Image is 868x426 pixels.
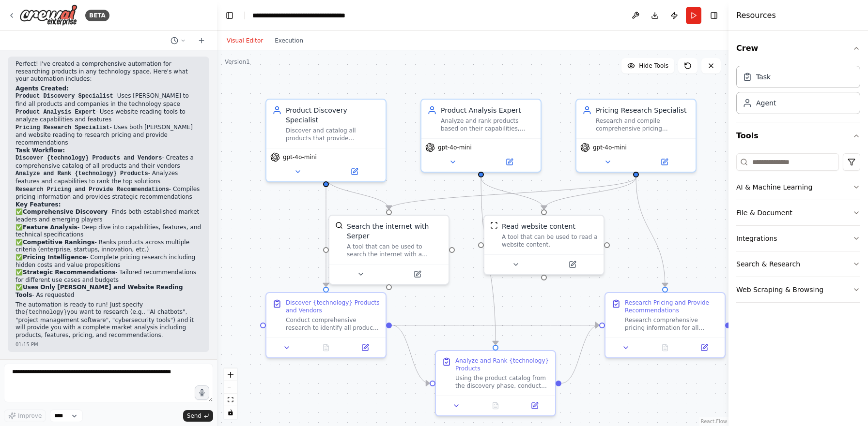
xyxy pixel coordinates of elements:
[736,226,860,251] button: Integrations
[23,239,94,246] strong: Competitive Rankings
[736,10,776,21] h4: Resources
[441,105,535,115] div: Product Analysis Expert
[23,224,77,231] strong: Feature Analysis
[392,321,430,388] g: Edge from 3c8d36d6-5702-45b4-a3a2-3ed244c261af to 37d41515-d44f-4063-ac4a-38853da0e98b
[286,299,380,314] div: Discover {technology} Products and Vendors
[390,268,445,280] button: Open in side panel
[575,99,697,173] div: Pricing Research SpecialistResearch and compile comprehensive pricing information for {technology...
[15,108,201,124] li: - Uses website reading tools to analyze capabilities and features
[252,11,361,20] nav: breadcrumb
[224,368,237,419] div: React Flow controls
[15,341,201,348] div: 01:15 PM
[23,208,108,215] strong: Comprehensive Discovery
[167,35,190,46] button: Switch to previous chat
[756,72,771,82] div: Task
[15,186,169,193] code: Research Pricing and Provide Recommendations
[15,124,201,147] li: - Uses both [PERSON_NAME] and website reading to research pricing and provide recommendations
[223,9,236,22] button: Hide left sidebar
[225,58,250,66] div: Version 1
[701,419,727,424] a: React Flow attribution
[15,124,109,131] code: Pricing Research Specialist
[736,277,860,302] button: Web Scraping & Browsing
[502,221,575,231] div: Read website content
[85,10,109,21] div: BETA
[347,221,443,241] div: Search the internet with Serper
[327,166,382,177] button: Open in side panel
[736,200,860,225] button: File & Document
[18,412,42,420] span: Improve
[736,175,860,200] button: AI & Machine Learning
[335,221,343,229] img: SerperDevTool
[15,208,201,299] p: ✅ - Finds both established market leaders and emerging players ✅ - Deep dive into capabilities, f...
[15,186,201,201] li: - Compiles pricing information and provides strategic recommendations
[604,292,726,358] div: Research Pricing and Provide RecommendationsResearch comprehensive pricing information for all id...
[286,316,380,332] div: Conduct comprehensive research to identify all products that provide {technology} solutions. Find...
[23,254,86,261] strong: Pricing Intelligence
[736,149,860,310] div: Tools
[625,299,719,314] div: Research Pricing and Provide Recommendations
[687,342,721,353] button: Open in side panel
[420,99,542,173] div: Product Analysis ExpertAnalyze and rank products based on their capabilities, features, and perfo...
[502,233,598,249] div: A tool that can be used to read a website content.
[475,400,516,411] button: No output available
[348,342,382,353] button: Open in side panel
[224,368,237,381] button: zoom in
[347,243,443,258] div: A tool that can be used to search the internet with a search_query. Supports different search typ...
[15,155,162,162] code: Discover {technology} Products and Vendors
[187,412,201,420] span: Send
[637,156,692,168] button: Open in side panel
[15,85,69,92] strong: Agents Created:
[194,35,209,46] button: Start a new chat
[224,381,237,394] button: zoom out
[195,385,209,400] button: Click to speak your automation idea
[15,201,61,208] strong: Key Features:
[441,117,535,132] div: Analyze and rank products based on their capabilities, features, and performance to identify the ...
[23,269,115,276] strong: Strategic Recommendations
[15,147,65,154] strong: Task Workflow:
[15,301,201,339] p: The automation is ready to run! Just specify the you want to research (e.g., "AI chatbots", "proj...
[15,170,148,177] code: Analyze and Rank {technology} Products
[736,251,860,277] button: Search & Research
[321,177,331,287] g: Edge from 9ef04549-5b7c-4df3-af7f-a3fe517d0d63 to 3c8d36d6-5702-45b4-a3a2-3ed244c261af
[490,221,498,229] img: ScrapeWebsiteTool
[15,60,201,83] p: Perfect! I've created a comprehensive automation for researching products in any technology space...
[545,259,600,270] button: Open in side panel
[15,92,201,108] li: - Uses [PERSON_NAME] to find all products and companies in the technology space
[265,99,387,182] div: Product Discovery SpecialistDiscover and catalog all products that provide {technology} solutions...
[25,309,67,316] code: {technology}
[631,177,670,287] g: Edge from f47d136c-a88b-495f-a9cb-10fdc671d315 to bcf9443e-5eb2-4b64-9f5d-9130e0be8de5
[483,215,604,275] div: ScrapeWebsiteToolRead website contentA tool that can be used to read a website content.
[438,144,472,151] span: gpt-4o-mini
[435,350,556,416] div: Analyze and Rank {technology} ProductsUsing the product catalog from the discovery phase, conduct...
[518,400,551,411] button: Open in side panel
[384,177,641,209] g: Edge from f47d136c-a88b-495f-a9cb-10fdc671d315 to dcfbd085-630e-4aee-829f-d84ab3ab4930
[269,35,309,46] button: Execution
[756,98,776,108] div: Agent
[286,127,380,142] div: Discover and catalog all products that provide {technology} solutions, including identifying the ...
[15,154,201,170] li: - Creates a comprehensive catalog of all products and their vendors
[625,316,719,332] div: Research comprehensive pricing information for all identified {technology} products. Search for o...
[455,374,549,390] div: Using the product catalog from the discovery phase, conduct detailed analysis of each product's c...
[621,58,674,73] button: Hide Tools
[286,105,380,125] div: Product Discovery Specialist
[19,4,77,26] img: Logo
[736,35,860,62] button: Crew
[596,117,690,132] div: Research and compile comprehensive pricing information for {technology} products and provide stra...
[15,109,96,116] code: Product Analysis Expert
[392,321,599,330] g: Edge from 3c8d36d6-5702-45b4-a3a2-3ed244c261af to bcf9443e-5eb2-4b64-9f5d-9130e0be8de5
[645,342,686,353] button: No output available
[593,144,627,151] span: gpt-4o-mini
[561,321,599,388] g: Edge from 37d41515-d44f-4063-ac4a-38853da0e98b to bcf9443e-5eb2-4b64-9f5d-9130e0be8de5
[15,284,183,298] strong: Uses Only [PERSON_NAME] and Website Reading Tools
[224,394,237,406] button: fit view
[328,215,449,285] div: SerperDevToolSearch the internet with SerperA tool that can be used to search the internet with a...
[15,170,201,185] li: - Analyzes features and capabilities to rank the top solutions
[476,177,500,345] g: Edge from b90a7da9-2384-4cca-98f5-09cb08b30179 to 37d41515-d44f-4063-ac4a-38853da0e98b
[224,406,237,419] button: toggle interactivity
[539,177,641,209] g: Edge from f47d136c-a88b-495f-a9cb-10fdc671d315 to cecc9f1b-1f7f-4b49-8fde-e6c05cfb93ec
[4,410,46,422] button: Improve
[321,177,394,209] g: Edge from 9ef04549-5b7c-4df3-af7f-a3fe517d0d63 to dcfbd085-630e-4aee-829f-d84ab3ab4930
[639,62,668,70] span: Hide Tools
[283,153,317,161] span: gpt-4o-mini
[15,93,113,100] code: Product Discovery Specialist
